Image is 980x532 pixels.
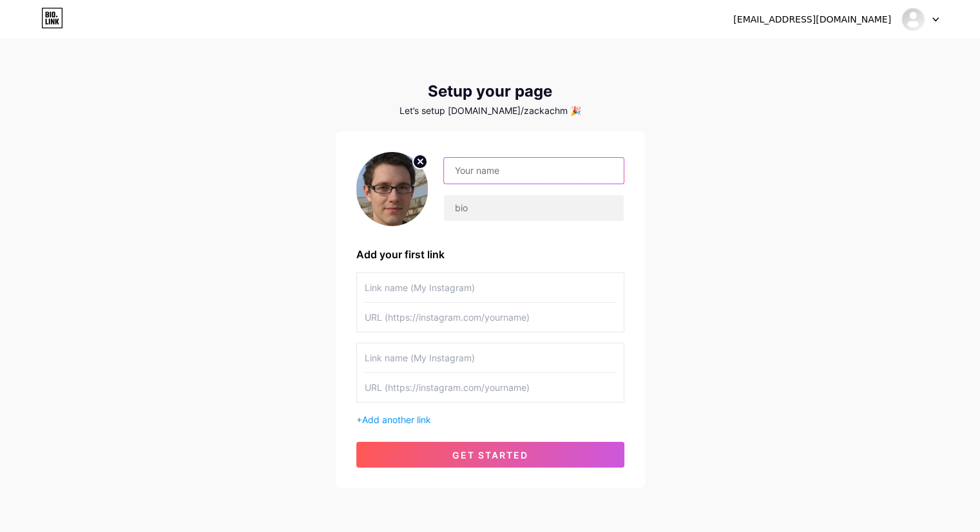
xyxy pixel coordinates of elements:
div: Let’s setup [DOMAIN_NAME]/zackachm 🎉 [336,106,645,116]
input: bio [444,195,623,221]
input: Your name [444,158,623,184]
input: URL (https://instagram.com/yourname) [365,373,616,402]
div: Add your first link [356,247,624,262]
input: URL (https://instagram.com/yourname) [365,303,616,332]
span: get started [452,450,528,461]
span: Add another link [362,414,431,425]
input: Link name (My Instagram) [365,343,616,372]
input: Link name (My Instagram) [365,273,616,302]
div: + [356,413,624,426]
button: get started [356,442,624,468]
img: Zack Achman [901,7,925,32]
img: profile pic [356,152,428,226]
div: [EMAIL_ADDRESS][DOMAIN_NAME] [733,13,891,26]
div: Setup your page [336,82,645,100]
